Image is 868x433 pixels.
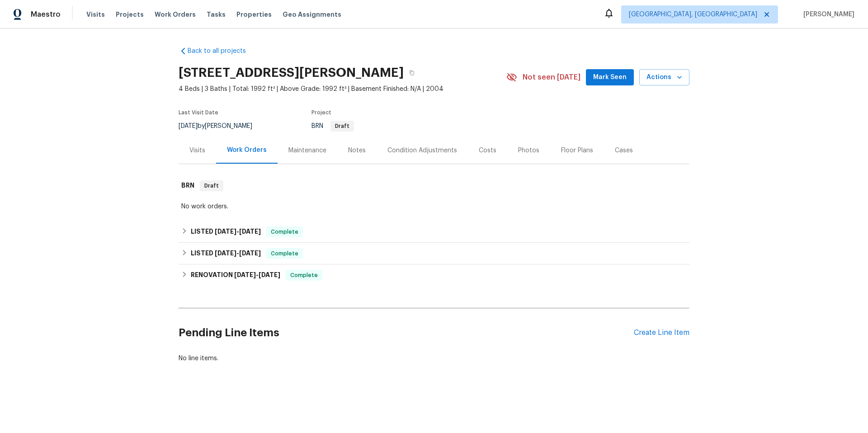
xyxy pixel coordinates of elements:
button: Mark Seen [586,69,634,86]
div: LISTED [DATE]-[DATE]Complete [179,243,689,264]
span: [DATE] [179,123,198,129]
span: [DATE] [239,228,261,235]
span: Complete [287,271,321,280]
span: [DATE] [234,272,256,278]
span: Geo Assignments [283,10,341,19]
span: Actions [646,72,682,83]
span: Properties [236,10,272,19]
span: Not seen [DATE] [523,73,580,82]
div: RENOVATION [DATE]-[DATE]Complete [179,264,689,286]
div: Create Line Item [634,329,689,337]
div: BRN Draft [179,171,689,200]
a: Back to all projects [179,47,265,56]
div: Condition Adjustments [387,146,457,155]
div: Visits [189,146,205,155]
div: No line items. [179,354,689,363]
div: Maintenance [288,146,326,155]
span: - [234,272,280,278]
div: Notes [348,146,366,155]
span: Draft [201,181,222,190]
div: Costs [479,146,496,155]
div: by [PERSON_NAME] [179,121,263,132]
div: No work orders. [181,202,687,211]
span: - [215,228,261,235]
h2: [STREET_ADDRESS][PERSON_NAME] [179,68,404,77]
h6: LISTED [191,248,261,259]
span: Work Orders [155,10,196,19]
span: [DATE] [259,272,280,278]
button: Copy Address [404,65,420,81]
div: Cases [615,146,633,155]
span: Project [311,110,331,115]
span: [DATE] [215,250,236,256]
span: 4 Beds | 3 Baths | Total: 1992 ft² | Above Grade: 1992 ft² | Basement Finished: N/A | 2004 [179,85,506,94]
span: BRN [311,123,354,129]
div: Photos [518,146,539,155]
span: - [215,250,261,256]
div: Work Orders [227,146,267,155]
div: LISTED [DATE]-[DATE]Complete [179,221,689,243]
span: [PERSON_NAME] [800,10,854,19]
span: Mark Seen [593,72,627,83]
h2: Pending Line Items [179,312,634,354]
span: Visits [86,10,105,19]
span: Projects [116,10,144,19]
span: Maestro [31,10,61,19]
span: Draft [331,123,353,129]
span: [DATE] [215,228,236,235]
span: Tasks [207,11,226,18]
span: [DATE] [239,250,261,256]
button: Actions [639,69,689,86]
span: [GEOGRAPHIC_DATA], [GEOGRAPHIC_DATA] [629,10,757,19]
h6: LISTED [191,226,261,237]
div: Floor Plans [561,146,593,155]
span: Last Visit Date [179,110,218,115]
h6: RENOVATION [191,270,280,281]
h6: BRN [181,180,194,191]
span: Complete [267,249,302,258]
span: Complete [267,227,302,236]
